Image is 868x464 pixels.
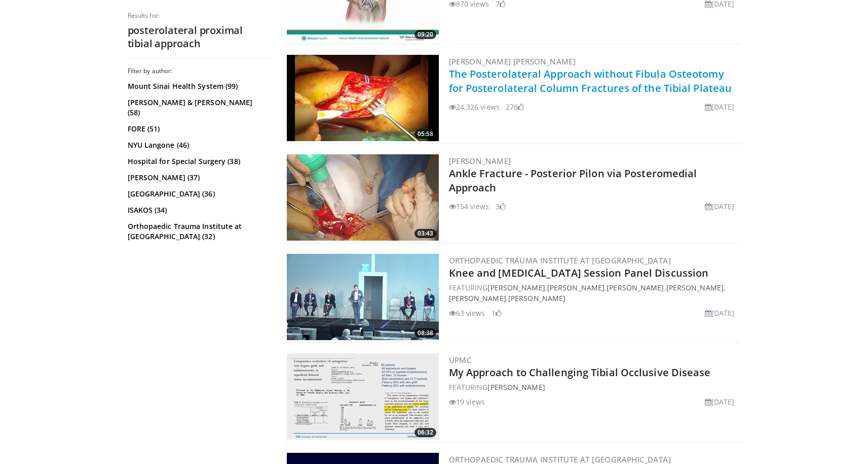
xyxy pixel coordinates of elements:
[287,154,439,241] a: 03:43
[449,156,511,166] a: [PERSON_NAME]
[705,201,735,212] li: [DATE]
[449,396,485,407] li: 19 views
[506,102,524,112] li: 276
[128,221,267,242] a: Orthopaedic Trauma Institute at [GEOGRAPHIC_DATA] (32)
[449,355,472,365] a: UPMC
[128,12,270,20] p: Results for:
[487,283,545,292] a: [PERSON_NAME]
[666,283,724,292] a: [PERSON_NAME]
[414,328,436,338] span: 08:38
[547,283,605,292] a: [PERSON_NAME]
[508,293,565,303] a: [PERSON_NAME]
[414,428,436,437] span: 06:32
[414,129,436,139] span: 05:58
[449,293,506,303] a: [PERSON_NAME]
[128,81,267,91] a: Mount Sinai Health System (99)
[287,55,439,141] img: 59cc1cba-3af8-4c97-9594-c987cca28a26.300x170_q85_crop-smart_upscale.jpg
[449,67,732,95] a: The Posterolateral Approach without Fibula Osteotomy for Posterolateral Column Fractures of the T...
[128,205,267,215] a: ISAKOS (34)
[449,382,739,392] div: FEATURING
[705,396,735,407] li: [DATE]
[487,382,545,392] a: [PERSON_NAME]
[449,255,671,266] a: Orthopaedic Trauma Institute at [GEOGRAPHIC_DATA]
[128,24,270,50] h2: posterolateral proximal tibial approach
[705,102,735,112] li: [DATE]
[128,67,270,75] h3: Filter by author:
[287,353,439,440] a: 06:32
[128,140,267,150] a: NYU Langone (46)
[449,56,576,67] a: [PERSON_NAME] [PERSON_NAME]
[287,254,439,340] img: 0011a29d-156f-4aaf-87b0-bea9279daa31.300x170_q85_crop-smart_upscale.jpg
[492,308,502,318] li: 1
[128,189,267,199] a: [GEOGRAPHIC_DATA] (36)
[128,97,267,118] a: [PERSON_NAME] & [PERSON_NAME] (58)
[449,366,711,379] a: My Approach to Challenging Tibial Occlusive Disease
[287,254,439,340] a: 08:38
[496,201,506,212] li: 3
[449,102,500,112] li: 24,326 views
[705,308,735,318] li: [DATE]
[287,55,439,141] a: 05:58
[449,308,485,318] li: 63 views
[449,201,489,212] li: 154 views
[128,124,267,134] a: FORE (51)
[128,156,267,167] a: Hospital for Special Surgery (38)
[449,167,697,194] a: Ankle Fracture - Posterior Pilon via Posteromedial Approach
[414,229,436,238] span: 03:43
[414,30,436,39] span: 09:20
[287,154,439,241] img: e384fb8a-f4bd-410d-a5b4-472c618d94ed.300x170_q85_crop-smart_upscale.jpg
[607,283,664,292] a: [PERSON_NAME]
[449,282,739,304] div: FEATURING , , , , ,
[449,266,709,280] a: Knee and [MEDICAL_DATA] Session Panel Discussion
[287,353,439,440] img: c99b8ee4-228a-4c8a-a88b-6013ba72b384.300x170_q85_crop-smart_upscale.jpg
[128,173,267,183] a: [PERSON_NAME] (37)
